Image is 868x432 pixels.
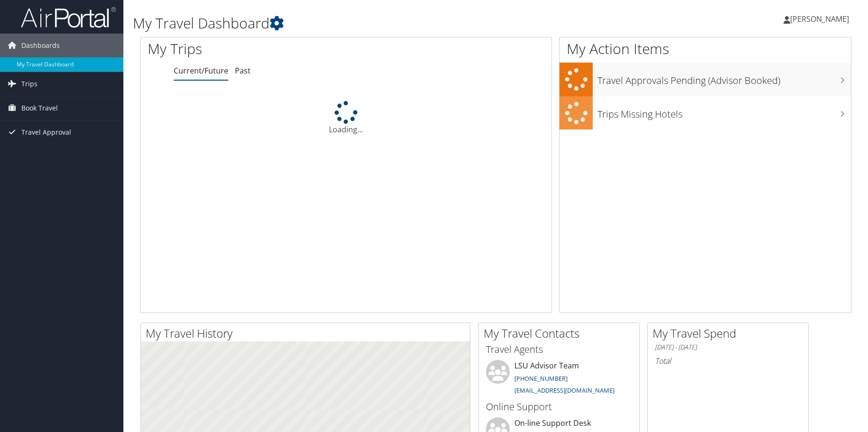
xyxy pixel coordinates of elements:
h1: My Trips [148,39,373,59]
a: Current/Future [174,65,228,76]
h1: My Action Items [560,39,851,59]
li: LSU Advisor Team [481,360,637,399]
h3: Travel Agents [486,343,632,356]
a: Trips Missing Hotels [560,96,851,130]
span: Travel Approval [21,120,71,144]
h6: Total [655,356,801,366]
h6: [DATE] - [DATE] [655,343,801,352]
span: Book Travel [21,96,58,120]
a: [PHONE_NUMBER] [514,374,568,383]
img: airportal-logo.png [21,6,116,28]
h3: Trips Missing Hotels [597,103,851,121]
h2: My Travel Contacts [484,325,639,341]
a: [EMAIL_ADDRESS][DOMAIN_NAME] [514,386,615,395]
span: Dashboards [21,34,60,57]
a: Past [235,65,251,76]
h2: My Travel History [146,325,470,341]
span: Trips [21,72,37,96]
span: [PERSON_NAME] [790,14,849,24]
h3: Online Support [486,400,632,414]
h2: My Travel Spend [653,325,808,341]
a: Travel Approvals Pending (Advisor Booked) [560,63,851,96]
h1: My Travel Dashboard [133,13,616,33]
a: [PERSON_NAME] [784,5,859,33]
div: Loading... [140,101,551,135]
h3: Travel Approvals Pending (Advisor Booked) [597,69,851,87]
